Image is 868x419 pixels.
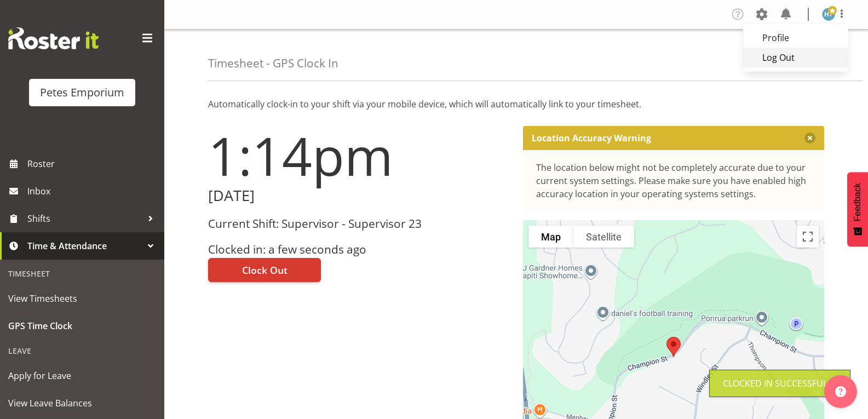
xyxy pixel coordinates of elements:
[3,312,162,340] a: GPS Time Clock
[208,57,338,70] h4: Timesheet - GPS Clock In
[8,368,156,384] span: Apply for Leave
[847,172,868,246] button: Feedback - Show survey
[853,183,863,221] span: Feedback
[536,161,812,200] div: The location below might not be completely accurate due to your current system settings. Please m...
[743,48,848,67] a: Log Out
[8,290,156,307] span: View Timesheets
[40,84,124,101] div: Petes Emporium
[208,258,321,282] button: Clock Out
[27,183,159,199] span: Inbox
[27,156,159,172] span: Roster
[8,318,156,334] span: GPS Time Clock
[208,187,510,204] h2: [DATE]
[573,226,634,248] button: Show satellite imagery
[3,389,162,417] a: View Leave Balances
[3,262,162,285] div: Timesheet
[27,238,142,254] span: Time & Attendance
[3,285,162,312] a: View Timesheets
[822,8,835,21] img: helena-tomlin701.jpg
[27,210,142,227] span: Shifts
[804,133,815,144] button: Close message
[208,243,510,256] h3: Clocked in: a few seconds ago
[835,386,846,397] img: help-xxl-2.png
[743,28,848,48] a: Profile
[208,97,824,111] p: Automatically clock-in to your shift via your mobile device, which will automatically link to you...
[797,226,819,248] button: Toggle fullscreen view
[723,377,837,390] div: Clocked in Successfully
[528,226,573,248] button: Show street map
[242,263,288,277] span: Clock Out
[3,362,162,389] a: Apply for Leave
[532,133,651,144] p: Location Accuracy Warning
[8,395,156,411] span: View Leave Balances
[8,27,99,49] img: Rosterit website logo
[208,126,510,185] h1: 1:14pm
[3,340,162,362] div: Leave
[208,217,510,230] h3: Current Shift: Supervisor - Supervisor 23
